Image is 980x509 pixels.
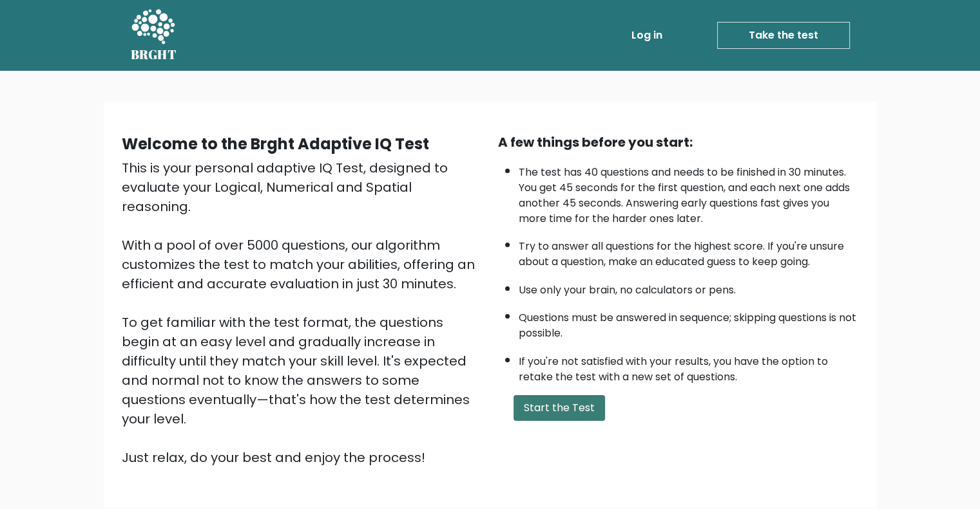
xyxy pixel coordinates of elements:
[519,304,859,341] li: Questions must be answered in sequence; skipping questions is not possible.
[519,158,859,227] li: The test has 40 questions and needs to be finished in 30 minutes. You get 45 seconds for the firs...
[717,22,850,49] a: Take the test
[122,158,483,467] div: This is your personal adaptive IQ Test, designed to evaluate your Logical, Numerical and Spatial ...
[131,47,177,62] h5: BRGHT
[519,232,859,270] li: Try to answer all questions for the highest score. If you're unsure about a question, make an edu...
[514,395,605,421] button: Start the Test
[498,133,859,152] div: A few things before you start:
[519,276,859,298] li: Use only your brain, no calculators or pens.
[519,347,859,385] li: If you're not satisfied with your results, you have the option to retake the test with a new set ...
[626,23,668,48] a: Log in
[131,5,177,66] a: BRGHT
[122,133,429,154] b: Welcome to the Brght Adaptive IQ Test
